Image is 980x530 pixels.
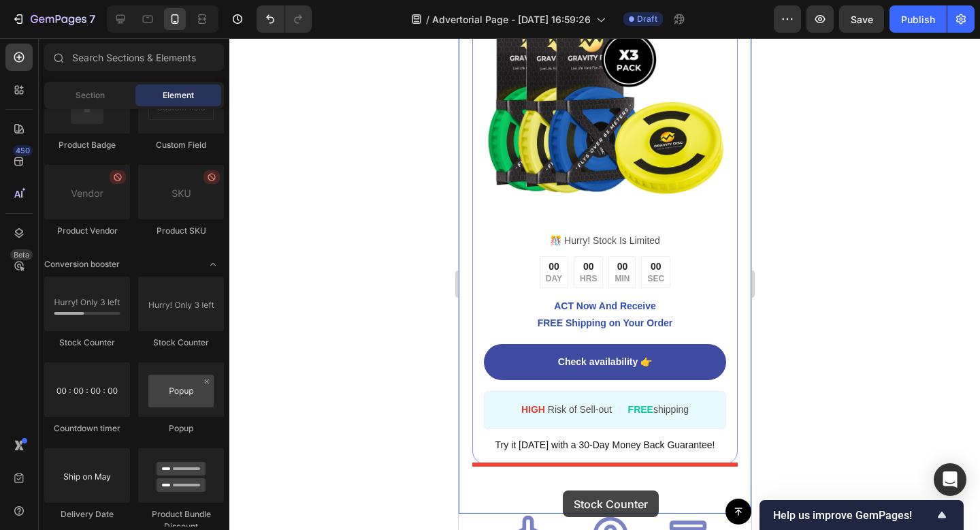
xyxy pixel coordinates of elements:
[76,89,105,102] span: Section
[5,5,101,33] button: 7
[138,139,224,151] div: Custom Field
[934,463,966,496] div: Open Intercom Messenger
[44,258,120,270] span: Conversion booster
[637,13,657,25] span: Draft
[44,225,130,237] div: Product Vendor
[44,44,224,71] input: Search Sections & Elements
[773,509,934,522] span: Help us improve GemPages!
[889,5,947,33] button: Publish
[44,508,130,520] div: Delivery Date
[202,253,224,275] span: Toggle open
[459,38,751,530] iframe: Design area
[138,337,224,349] div: Stock Counter
[44,422,130,435] div: Countdown timer
[89,11,95,27] p: 7
[426,12,429,27] span: /
[851,14,873,25] span: Save
[44,337,130,349] div: Stock Counter
[138,225,224,237] div: Product SKU
[44,139,130,151] div: Product Badge
[839,5,884,33] button: Save
[901,12,935,27] div: Publish
[138,422,224,435] div: Popup
[773,507,950,523] button: Show survey - Help us improve GemPages!
[10,249,33,260] div: Beta
[13,145,33,156] div: 450
[257,5,312,33] div: Undo/Redo
[163,89,194,102] span: Element
[432,12,591,27] span: Advertorial Page - [DATE] 16:59:26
